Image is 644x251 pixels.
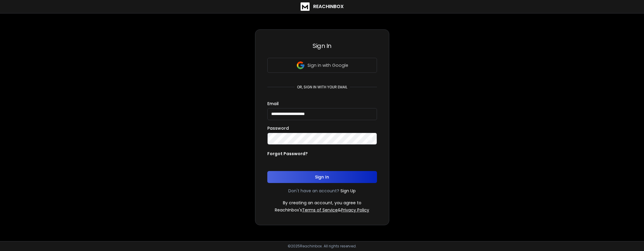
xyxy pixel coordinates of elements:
p: Sign in with Google [307,62,348,68]
a: Privacy Policy [341,207,369,213]
a: Sign Up [340,188,356,194]
h3: Sign In [267,42,377,50]
p: Don't have an account? [288,188,339,194]
button: Sign In [267,171,377,183]
img: logo [301,2,310,11]
a: Terms of Service [302,207,338,213]
p: By creating an account, you agree to [283,200,361,206]
label: Email [267,102,279,106]
p: ReachInbox's & [275,207,369,213]
h1: ReachInbox [313,3,344,10]
p: or, sign in with your email [295,85,350,90]
a: ReachInbox [301,2,344,11]
p: Forgot Password? [267,151,308,157]
p: © 2025 Reachinbox. All rights reserved. [288,244,357,249]
label: Password [267,126,289,130]
button: Sign in with Google [267,58,377,73]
